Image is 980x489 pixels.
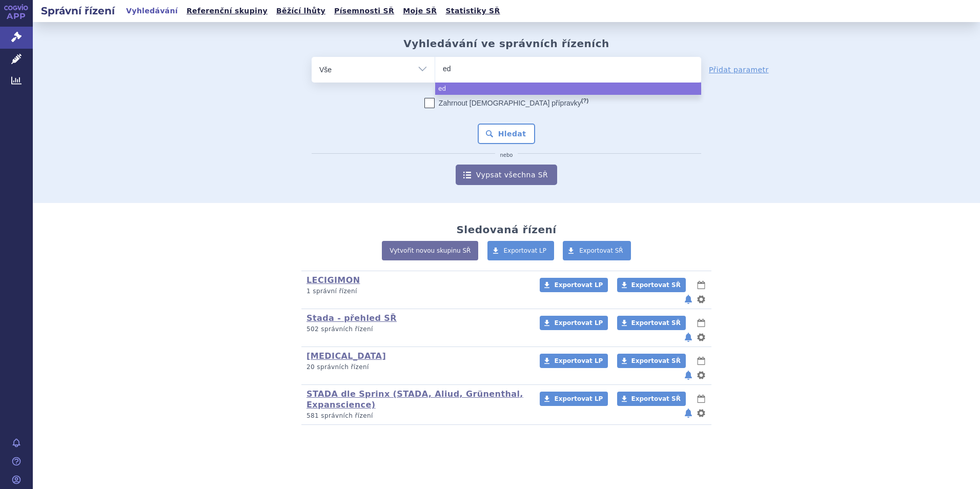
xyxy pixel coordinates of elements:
[683,293,693,305] button: notifikace
[631,281,681,289] span: Exportovat SŘ
[696,407,706,419] button: nastavení
[631,319,681,327] span: Exportovat SŘ
[696,279,706,291] button: lhůty
[456,223,556,236] h2: Sledovaná řízení
[554,357,603,364] span: Exportovat LP
[581,97,588,104] abbr: (?)
[563,241,631,260] a: Exportovat SŘ
[382,241,478,260] a: Vytvořit novou skupinu SŘ
[307,389,523,410] a: STADA dle Sprinx (STADA, Aliud, Grünenthal, Expanscience)
[554,395,603,402] span: Exportovat LP
[631,357,681,364] span: Exportovat SŘ
[307,351,386,361] a: [MEDICAL_DATA]
[478,124,536,144] button: Hledat
[540,392,608,406] a: Exportovat LP
[617,316,686,330] a: Exportovat SŘ
[617,278,686,292] a: Exportovat SŘ
[442,4,503,18] a: Statistiky SŘ
[400,4,440,18] a: Moje SŘ
[495,152,518,158] i: nebo
[307,275,360,285] a: LECIGIMON
[683,407,693,419] button: notifikace
[487,241,555,260] a: Exportovat LP
[554,319,603,327] span: Exportovat LP
[183,4,271,18] a: Referenční skupiny
[696,393,706,405] button: lhůty
[696,369,706,381] button: nastavení
[631,395,681,402] span: Exportovat SŘ
[540,278,608,292] a: Exportovat LP
[504,247,547,254] span: Exportovat LP
[33,4,123,18] h2: Správní řízení
[709,65,769,75] a: Přidat parametr
[123,4,181,18] a: Vyhledávání
[683,369,693,381] button: notifikace
[696,331,706,343] button: nastavení
[273,4,329,18] a: Běžící lhůty
[307,412,526,420] p: 581 správních řízení
[696,293,706,305] button: nastavení
[331,4,397,18] a: Písemnosti SŘ
[540,316,608,330] a: Exportovat LP
[403,37,609,50] h2: Vyhledávání ve správních řízeních
[617,392,686,406] a: Exportovat SŘ
[456,165,557,185] a: Vypsat všechna SŘ
[307,363,526,372] p: 20 správních řízení
[307,325,526,334] p: 502 správních řízení
[554,281,603,289] span: Exportovat LP
[617,354,686,368] a: Exportovat SŘ
[307,287,526,296] p: 1 správní řízení
[540,354,608,368] a: Exportovat LP
[683,331,693,343] button: notifikace
[307,313,397,323] a: Stada - přehled SŘ
[424,98,588,108] label: Zahrnout [DEMOGRAPHIC_DATA] přípravky
[696,317,706,329] button: lhůty
[435,83,701,95] li: ed
[696,355,706,367] button: lhůty
[579,247,623,254] span: Exportovat SŘ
